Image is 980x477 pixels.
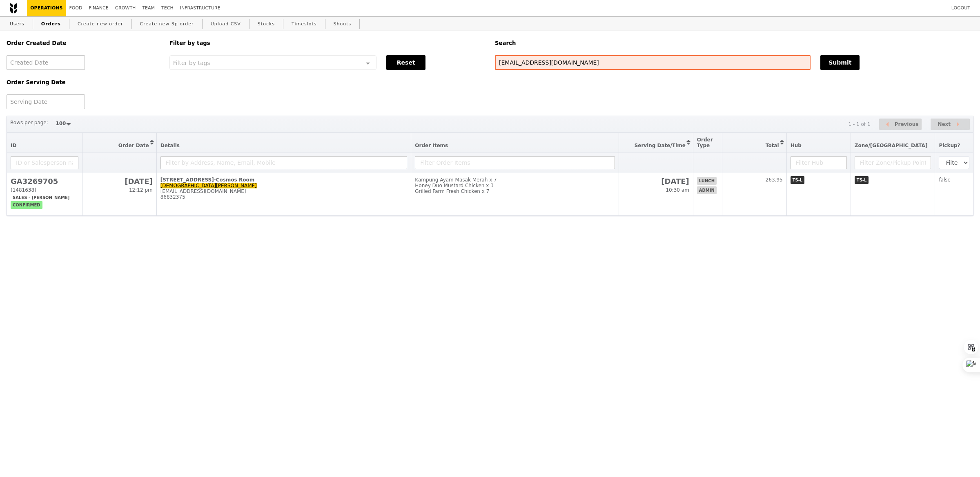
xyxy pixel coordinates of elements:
div: Honey Duo Mustard Chicken x 3 [415,183,615,188]
span: TS-L [791,176,805,184]
div: Grilled Farm Fresh Chicken x 7 [415,188,615,194]
a: [DEMOGRAPHIC_DATA][PERSON_NAME] [160,183,257,188]
div: [STREET_ADDRESS]-Cosmos Room [160,177,408,183]
input: Search any field [495,55,811,70]
span: TS-L [855,176,869,184]
span: ID [11,143,16,148]
div: [EMAIL_ADDRESS][DOMAIN_NAME] [160,188,408,194]
a: Stocks [254,17,278,31]
span: 263.95 [766,177,783,183]
input: Filter Order Items [415,156,615,169]
span: 10:30 am [666,187,689,193]
button: Reset [386,55,425,70]
span: Details [160,143,180,148]
h2: GA3269705 [11,177,78,186]
span: Filter by tags [173,59,210,66]
span: Zone/[GEOGRAPHIC_DATA] [855,143,928,148]
div: 1 - 1 of 1 [848,121,870,127]
label: Rows per page: [10,119,48,127]
button: Previous [879,119,922,130]
span: admin [697,186,717,194]
a: Users [7,17,28,31]
input: Serving Date [7,94,85,109]
span: confirmed [11,201,42,209]
span: Next [938,119,951,129]
h5: Search [495,40,973,46]
a: Timeslots [288,17,320,31]
div: Kampung Ayam Masak Merah x 7 [415,177,615,183]
span: lunch [697,177,717,185]
span: Hub [791,143,802,148]
a: Orders [38,17,64,31]
span: Previous [895,119,919,129]
img: Grain logo [10,3,17,13]
span: 12:12 pm [129,187,153,193]
h5: Order Serving Date [7,79,160,85]
span: Order Type [697,137,713,148]
a: Upload CSV [207,17,244,31]
button: Submit [820,55,860,70]
input: Filter Hub [791,156,847,169]
span: false [939,177,951,183]
input: Filter by Address, Name, Email, Mobile [160,156,408,169]
input: ID or Salesperson name [11,156,78,169]
h2: [DATE] [623,177,689,186]
span: Order Items [415,143,448,148]
a: Create new 3p order [137,17,197,31]
button: Next [931,119,970,130]
input: Created Date [7,55,85,70]
input: Filter Zone/Pickup Point [855,156,931,169]
span: Sales - [PERSON_NAME] [11,194,71,202]
div: 86832375 [160,194,408,200]
a: Shouts [330,17,355,31]
h2: [DATE] [86,177,153,186]
h5: Filter by tags [169,40,485,46]
div: (1481638) [11,187,78,193]
a: Create new order [74,17,127,31]
span: Pickup? [939,143,960,148]
h5: Order Created Date [7,40,160,46]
